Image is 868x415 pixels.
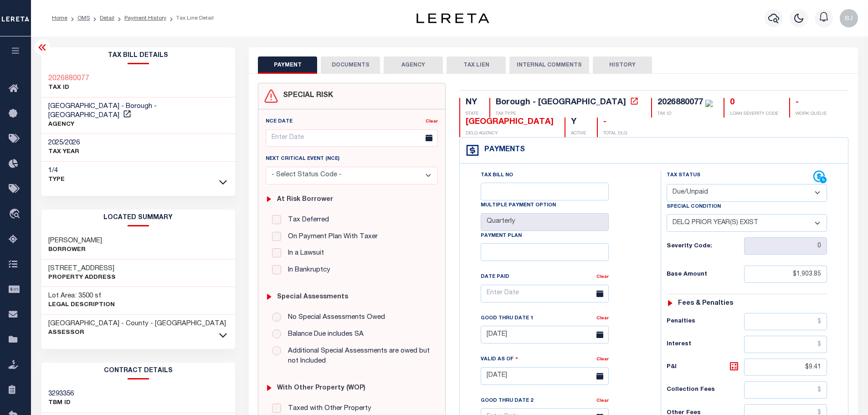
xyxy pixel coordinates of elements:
a: Clear [596,275,609,279]
h3: [STREET_ADDRESS] [48,264,116,273]
label: Additional Special Assessments are owed but not Included [283,346,431,367]
h3: [GEOGRAPHIC_DATA] - County - [GEOGRAPHIC_DATA] [48,319,226,328]
label: Tax Deferred [283,215,329,225]
div: 0 [730,98,778,108]
label: Tax Status [667,172,700,179]
input: $ [744,266,827,283]
h3: 3293356 [48,389,74,399]
input: Enter Date [481,367,609,385]
div: Borough - [GEOGRAPHIC_DATA] [496,98,626,107]
p: TBM ID [48,399,74,408]
h2: CONTRACT details [41,363,236,379]
div: [GEOGRAPHIC_DATA] [466,118,554,128]
label: No Special Assessments Owed [283,313,385,323]
p: Legal Description [48,301,115,310]
p: Type [48,175,65,184]
h6: Fees & Penalties [678,300,733,307]
p: DELQ AGENCY [466,130,554,137]
label: Special Condition [667,203,721,211]
p: TAX ID [657,111,713,118]
button: TAX LIEN [447,56,506,74]
img: logo-dark.svg [416,13,489,23]
h6: Interest [667,341,744,348]
input: Enter Date [266,129,438,147]
label: In a Lawsuit [283,248,324,259]
label: Tax Bill No [481,172,513,179]
p: Borrower [48,246,102,255]
h6: Collection Fees [667,386,744,394]
h6: Base Amount [667,271,744,278]
h6: At Risk Borrower [277,196,333,204]
label: Date Paid [481,273,509,281]
a: Payment History [124,15,166,21]
label: Next Critical Event (NCE) [266,155,339,163]
p: Property Address [48,273,116,282]
p: AGENCY [48,120,229,129]
a: 2026880077 [48,74,89,83]
button: INTERNAL COMMENTS [509,56,589,74]
button: HISTORY [593,56,652,74]
h6: P&I [667,361,744,374]
h6: with Other Property (WOP) [277,384,365,392]
label: In Bankruptcy [283,265,330,276]
input: $ [744,313,827,330]
a: Clear [596,357,609,362]
h4: SPECIAL RISK [278,92,333,100]
h3: 2025/2026 [48,138,80,148]
label: Valid as Of [481,355,518,364]
input: $ [744,336,827,353]
a: Clear [596,316,609,321]
button: PAYMENT [258,56,317,74]
h3: [PERSON_NAME] [48,236,102,246]
p: STATE [466,111,478,118]
label: Taxed with Other Property [283,404,371,414]
h6: Severity Code: [667,243,744,250]
h6: Special Assessments [277,293,348,301]
p: WORK QUEUE [796,111,827,118]
li: Tax Line Detail [166,14,214,22]
div: Y [571,118,586,128]
label: Good Thru Date 1 [481,315,533,323]
input: $ [744,359,827,376]
span: [GEOGRAPHIC_DATA] - Borough - [GEOGRAPHIC_DATA] [48,103,157,119]
p: TAX ID [48,83,89,92]
button: AGENCY [384,56,443,74]
a: Clear [426,119,438,124]
h3: Lot Area: 3500 sf [48,292,115,301]
h2: LOCATED SUMMARY [41,210,236,226]
i: travel_explore [9,209,23,220]
div: 2026880077 [657,98,703,107]
label: NCE Date [266,118,293,126]
input: Enter Date [481,326,609,343]
div: - [603,118,627,128]
a: OMS [77,15,90,21]
button: DOCUMENTS [321,56,380,74]
input: Enter Date [481,285,609,302]
h3: 1/4 [48,166,65,175]
a: Detail [100,15,114,21]
input: $ [744,381,827,399]
a: Home [52,15,67,21]
p: TOTAL DLQ [603,130,627,137]
h4: Payments [480,146,525,154]
p: Assessor [48,328,226,338]
p: ACTIVE [571,130,586,137]
h6: Penalties [667,318,744,325]
a: Clear [596,399,609,403]
label: Balance Due includes SA [283,329,364,340]
img: check-icon-green.svg [705,100,713,107]
div: - [796,98,827,108]
label: On Payment Plan With Taxer [283,232,378,242]
div: NY [466,98,478,108]
label: Multiple Payment Option [481,202,556,210]
p: TAX YEAR [48,148,80,157]
h2: Tax Bill Details [41,47,236,64]
label: Payment Plan [481,232,522,240]
label: Good Thru Date 2 [481,397,533,405]
p: TAX TYPE [496,111,640,118]
img: svg+xml;base64,PHN2ZyB4bWxucz0iaHR0cDovL3d3dy53My5vcmcvMjAwMC9zdmciIHBvaW50ZXItZXZlbnRzPSJub25lIi... [840,9,858,27]
p: LOAN SEVERITY CODE [730,111,778,118]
